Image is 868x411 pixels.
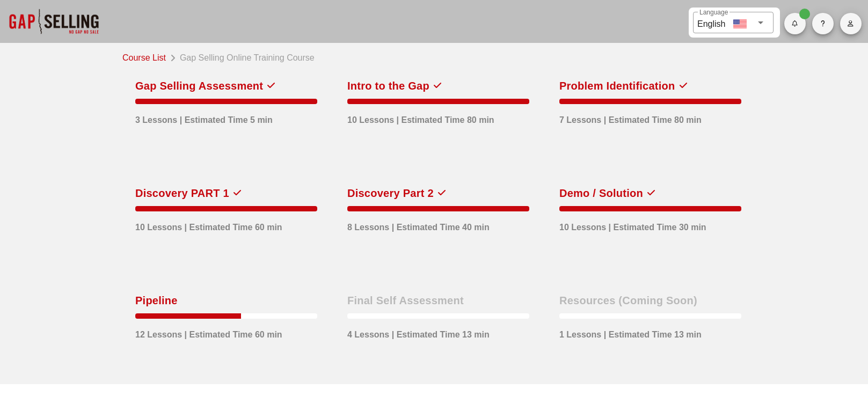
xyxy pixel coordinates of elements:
div: Pipeline [135,292,178,309]
div: 12 Lessons | Estimated Time 60 min [135,323,282,341]
div: 10 Lessons | Estimated Time 60 min [135,216,282,234]
div: 10 Lessons | Estimated Time 80 min [347,108,494,127]
div: Discovery PART 1 [135,185,229,202]
div: 7 Lessons | Estimated Time 80 min [559,108,702,127]
span: Badge [799,9,810,19]
div: Gap Selling Assessment [135,77,263,94]
div: 4 Lessons | Estimated Time 13 min [347,323,490,341]
div: 10 Lessons | Estimated Time 30 min [559,216,706,234]
div: Intro to the Gap [347,77,429,94]
label: Language [699,9,728,17]
div: Resources (Coming Soon) [559,292,697,309]
a: Course List [122,49,170,64]
div: 8 Lessons | Estimated Time 40 min [347,216,490,234]
div: Problem Identification [559,77,675,94]
div: English [697,15,725,31]
div: Gap Selling Online Training Course [176,49,315,64]
div: LanguageEnglish [693,12,774,33]
div: Final Self Assessment [347,292,464,309]
div: Discovery Part 2 [347,185,434,202]
div: Demo / Solution [559,185,643,202]
div: 1 Lessons | Estimated Time 13 min [559,323,702,341]
div: 3 Lessons | Estimated Time 5 min [135,108,273,127]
